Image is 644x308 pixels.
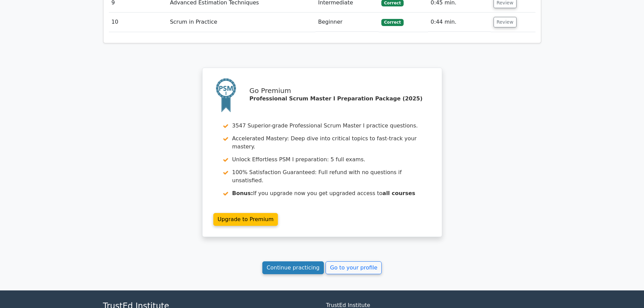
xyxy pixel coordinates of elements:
td: 0:44 min. [428,13,491,32]
td: Scrum in Practice [167,13,315,32]
td: Beginner [315,13,379,32]
a: Continue practicing [262,261,324,274]
a: Upgrade to Premium [213,213,278,226]
button: Review [494,17,517,27]
span: Correct [381,19,403,26]
td: 10 [109,13,167,32]
a: Go to your profile [326,261,382,274]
